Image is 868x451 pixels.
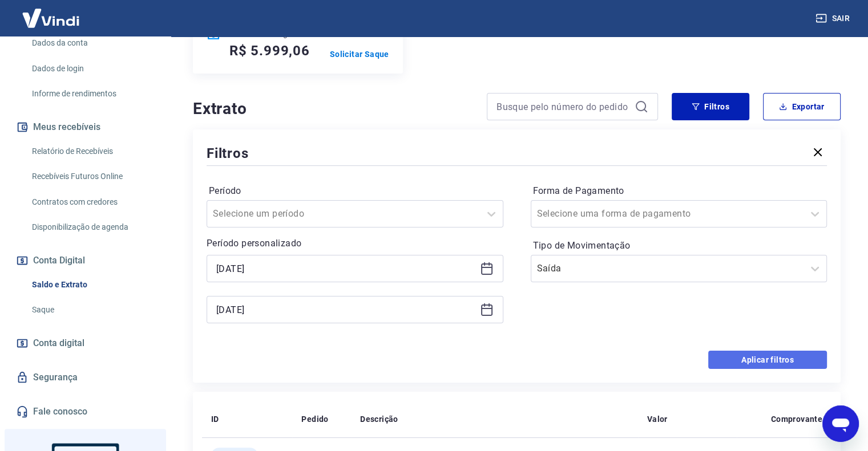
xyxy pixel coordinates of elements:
h4: Extrato [193,97,473,120]
button: Sair [813,8,854,29]
input: Data inicial [216,260,475,277]
button: Exportar [763,93,841,120]
iframe: Botão para abrir a janela de mensagens, conversa em andamento [822,405,859,442]
a: Recebíveis Futuros Online [27,165,157,188]
p: Pedido [301,413,328,425]
p: Valor [647,413,668,425]
a: Fale conosco [14,399,157,424]
p: Comprovante [771,413,822,425]
a: Dados da conta [27,31,157,55]
a: Informe de rendimentos [27,82,157,105]
button: Conta Digital [14,248,157,273]
span: Conta digital [33,335,84,351]
a: Contratos com credores [27,190,157,214]
a: Disponibilização de agenda [27,216,157,239]
label: Forma de Pagamento [533,184,825,198]
img: Vindi [14,1,88,35]
input: Busque pelo número do pedido [496,98,630,115]
a: Saldo e Extrato [27,273,157,296]
button: Meus recebíveis [14,115,157,140]
a: Solicitar Saque [330,48,389,60]
a: Segurança [14,365,157,390]
a: Dados de login [27,57,157,80]
p: Descrição [360,413,398,425]
h5: Filtros [207,144,249,162]
button: Filtros [672,93,749,120]
label: Período [209,184,501,198]
a: Relatório de Recebíveis [27,140,157,163]
a: Saque [27,298,157,322]
input: Data final [216,301,475,318]
p: ID [211,413,219,425]
label: Tipo de Movimentação [533,239,825,253]
h5: R$ 5.999,06 [229,42,310,60]
p: Período personalizado [207,237,503,250]
a: Conta digital [14,331,157,356]
button: Aplicar filtros [708,351,827,369]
